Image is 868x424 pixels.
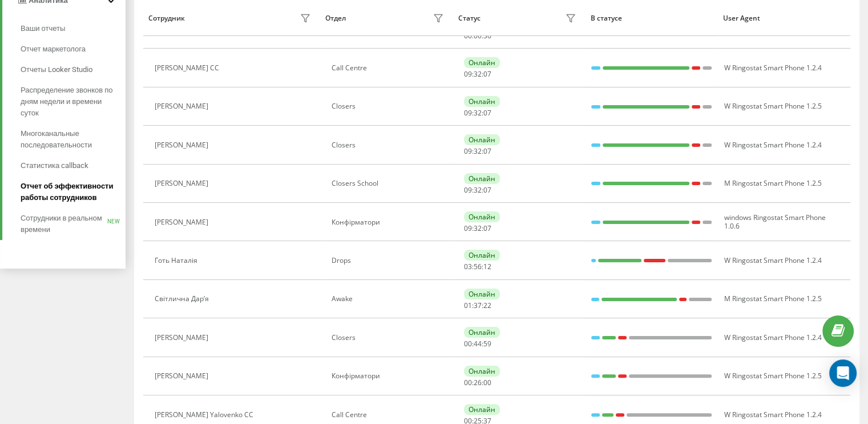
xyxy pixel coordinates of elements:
[21,160,88,171] span: Статистика callback
[474,301,482,310] span: 37
[21,213,107,235] span: Сотрудники в реальном времени
[21,85,120,119] span: Распределение звонков по дням недели и времени суток
[21,39,126,59] a: Отчет маркетолога
[724,140,822,150] span: W Ringostat Smart Phone 1.2.4
[483,223,491,233] span: 07
[464,225,491,233] div: : :
[724,371,822,381] span: W Ringostat Smart Phone 1.2.5
[21,176,126,208] a: Отчет об эффективности работы сотрудников
[483,301,491,310] span: 22
[464,109,491,117] div: : :
[332,218,446,226] div: Конфірматори
[464,173,500,184] div: Онлайн
[474,223,482,233] span: 32
[148,14,185,22] div: Сотрудник
[464,250,500,261] div: Онлайн
[464,186,491,194] div: : :
[464,339,472,349] span: 00
[21,208,126,240] a: Сотрудники в реальном времениNEW
[464,57,500,68] div: Онлайн
[332,64,446,72] div: Call Centre
[464,211,500,222] div: Онлайн
[474,378,482,387] span: 26
[464,223,472,233] span: 09
[483,146,491,156] span: 07
[724,213,826,230] span: windows Ringostat Smart Phone 1.0.6
[325,14,346,22] div: Отдел
[464,263,491,271] div: : :
[332,334,446,342] div: Closers
[332,372,446,380] div: Конфірматори
[155,218,211,226] div: [PERSON_NAME]
[724,255,822,265] span: W Ringostat Smart Phone 1.2.4
[464,262,472,271] span: 03
[464,134,500,145] div: Онлайн
[155,295,212,303] div: Світлична Дарʼя
[332,295,446,303] div: Аwake
[464,147,491,155] div: : :
[155,257,200,265] div: Готь Наталія
[464,378,472,387] span: 00
[21,59,126,80] a: Отчеты Looker Studio
[21,43,86,55] span: Отчет маркетолога
[724,410,822,419] span: W Ringostat Smart Phone 1.2.4
[332,411,446,419] div: Call Centre
[464,108,472,118] span: 09
[464,327,500,338] div: Онлайн
[21,64,92,75] span: Отчеты Looker Studio
[464,289,500,299] div: Онлайн
[723,14,845,22] div: User Agent
[483,378,491,387] span: 00
[464,366,500,377] div: Онлайн
[724,101,822,111] span: W Ringostat Smart Phone 1.2.5
[155,411,256,419] div: [PERSON_NAME] Yalovenko CC
[724,294,822,303] span: M Ringostat Smart Phone 1.2.5
[464,404,500,415] div: Онлайн
[332,257,446,265] div: Drops
[464,70,491,78] div: : :
[483,339,491,349] span: 59
[464,32,491,40] div: : :
[21,155,126,176] a: Статистика callback
[474,339,482,349] span: 44
[724,333,822,342] span: W Ringostat Smart Phone 1.2.4
[483,262,491,271] span: 12
[591,14,712,22] div: В статусе
[483,69,491,79] span: 07
[829,359,857,387] div: Open Intercom Messenger
[464,185,472,195] span: 09
[464,96,500,107] div: Онлайн
[332,141,446,149] div: Closers
[474,69,482,79] span: 32
[21,181,120,203] span: Отчет об эффективности работы сотрудников
[155,64,222,72] div: [PERSON_NAME] CC
[21,18,126,39] a: Ваши отчеты
[483,185,491,195] span: 07
[464,302,491,310] div: : :
[724,63,822,73] span: W Ringostat Smart Phone 1.2.4
[474,108,482,118] span: 32
[464,340,491,348] div: : :
[21,23,65,34] span: Ваши отчеты
[155,141,211,149] div: [PERSON_NAME]
[332,179,446,187] div: Closers School
[724,178,822,188] span: M Ringostat Smart Phone 1.2.5
[21,128,120,151] span: Многоканальные последовательности
[155,102,211,110] div: [PERSON_NAME]
[21,123,126,155] a: Многоканальные последовательности
[21,80,126,123] a: Распределение звонков по дням недели и времени суток
[483,108,491,118] span: 07
[155,334,211,342] div: [PERSON_NAME]
[332,102,446,110] div: Closers
[155,372,211,380] div: [PERSON_NAME]
[474,146,482,156] span: 32
[474,262,482,271] span: 56
[464,301,472,310] span: 01
[464,146,472,156] span: 09
[464,69,472,79] span: 09
[474,185,482,195] span: 32
[458,14,480,22] div: Статус
[155,179,211,187] div: [PERSON_NAME]
[464,379,491,387] div: : :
